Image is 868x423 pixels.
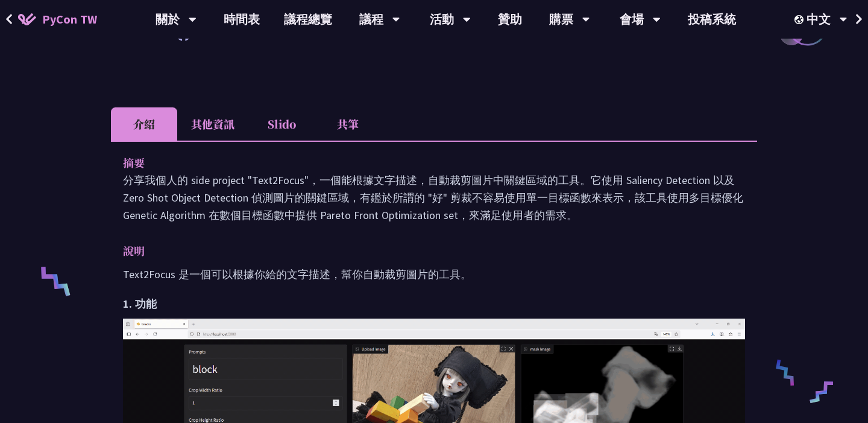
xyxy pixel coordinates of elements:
[123,295,745,313] h2: 1. 功能
[794,15,807,24] img: Locale Icon
[123,154,721,171] p: 摘要
[111,107,177,141] li: 介紹
[315,107,381,141] li: 共筆
[248,107,315,141] li: Slido
[18,13,36,25] img: Home icon of PyCon TW 2025
[123,171,745,224] p: 分享我個人的 side project "Text2Focus"，一個能根據文字描述，自動裁剪圖片中關鍵區域的工具。它使用 Saliency Detection 以及 Zero Shot Obj...
[177,107,248,141] li: 其他資訊
[42,10,97,28] span: PyCon TW
[123,266,745,283] p: Text2Focus 是一個可以根據你給的文字描述，幫你自動裁剪圖片的工具。
[6,4,109,34] a: PyCon TW
[123,242,721,259] p: 說明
